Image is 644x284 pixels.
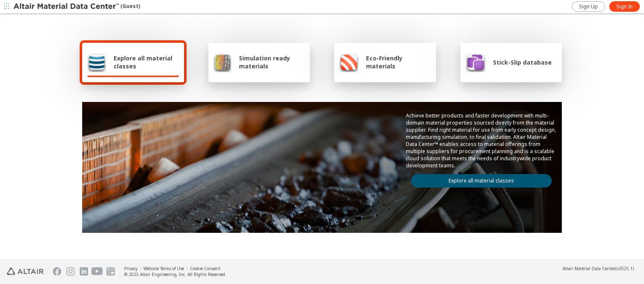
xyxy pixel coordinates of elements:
a: Explore all material classes [411,174,552,188]
div: (Guest) [13,3,140,11]
p: Achieve better products and faster development with multi-domain material properties sourced dire... [406,112,557,169]
img: Eco-Friendly materials [339,52,358,72]
img: Simulation ready materials [213,52,231,72]
span: Eco-Friendly materials [366,54,431,70]
a: Cookie Consent [190,266,221,271]
div: © 2025 Altair Engineering, Inc. All Rights Reserved. [124,271,226,277]
span: Simulation ready materials [239,54,305,70]
span: Explore all material classes [114,54,179,70]
img: Stick-Slip database [465,52,486,72]
img: Explore all material classes [87,52,106,72]
a: Sign In [609,1,640,12]
div: (v2025.1) [563,266,634,271]
span: Altair Material Data Center [563,266,615,271]
img: Altair Material Data Center [13,3,120,11]
span: Sign Up [579,3,598,10]
span: Sign In [616,3,633,10]
a: Privacy [124,266,138,271]
a: Sign Up [572,1,605,12]
span: Stick-Slip database [493,58,552,66]
img: Altair Engineering [7,268,44,275]
a: Website Terms of Use [143,266,184,271]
